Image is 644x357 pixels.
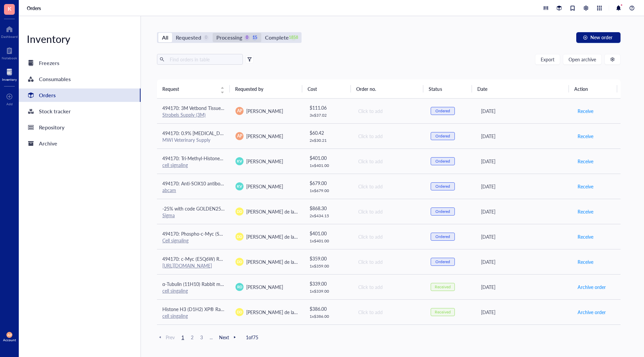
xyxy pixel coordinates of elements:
[302,79,351,98] th: Cost
[569,57,596,62] span: Open archive
[352,148,425,174] td: Click to add
[188,334,196,340] span: 2
[435,234,450,239] div: Ordered
[358,107,420,115] div: Click to add
[237,133,242,139] span: AP
[577,106,594,116] button: Receive
[216,33,242,42] div: Processing
[246,108,283,114] span: [PERSON_NAME]
[563,54,602,65] button: Open archive
[162,33,168,42] div: All
[237,183,242,189] span: KV
[179,334,187,340] span: 1
[578,308,606,316] span: Archive order
[481,233,567,240] div: [DATE]
[291,35,297,41] div: 1858
[246,309,332,315] span: [PERSON_NAME] de la [PERSON_NAME]
[19,32,141,46] div: Inventory
[246,133,283,139] span: [PERSON_NAME]
[157,79,230,98] th: Request
[27,5,42,11] a: Orders
[246,183,283,190] span: [PERSON_NAME]
[578,158,593,165] span: Receive
[203,35,209,41] div: 0
[310,113,347,118] div: 3 x $ 37.02
[310,129,347,136] div: $ 60.42
[1,35,18,39] div: Dashboard
[310,204,347,212] div: $ 868.30
[310,314,347,319] div: 1 x $ 386.00
[435,209,450,214] div: Ordered
[577,156,594,167] button: Receive
[435,108,450,114] div: Ordered
[435,284,451,290] div: Received
[481,158,567,165] div: [DATE]
[246,284,283,290] span: [PERSON_NAME]
[576,32,621,43] button: New order
[167,54,240,64] input: Find orders in table
[162,105,289,111] span: 494170: 3M Vetbond Tissue Adhesive, 1469SB, 0.1 oz (3 mL)
[352,274,425,299] td: Click to add
[162,137,225,143] div: MWI Veterinary Supply
[577,206,594,217] button: Receive
[358,158,420,165] div: Click to add
[39,107,71,116] div: Stock tracker
[157,32,302,43] div: segmented control
[358,283,420,291] div: Click to add
[435,159,450,164] div: Ordered
[162,306,255,312] span: Histone H3 (D1H2) XP® Rabbit mAb #4499
[39,123,64,132] div: Repository
[19,137,141,150] a: Archive
[358,233,420,240] div: Click to add
[358,183,420,190] div: Click to add
[578,283,606,291] span: Archive order
[310,289,347,294] div: 1 x $ 339.00
[162,212,175,219] a: Sigma
[39,139,57,148] div: Archive
[352,324,425,350] td: Click to add
[310,255,347,262] div: $ 359.00
[310,163,347,168] div: 1 x $ 401.00
[352,224,425,249] td: Click to add
[435,259,450,264] div: Ordered
[162,130,263,136] span: 494170: 0.9% [MEDICAL_DATA] Injection, 10mL
[578,183,593,190] span: Receive
[310,138,347,143] div: 2 x $ 30.21
[481,183,567,190] div: [DATE]
[162,111,206,118] a: Strobels Supply (3M)
[352,123,425,148] td: Click to add
[237,234,242,239] span: DD
[310,154,347,162] div: $ 401.00
[237,284,242,290] span: RD
[162,230,291,237] span: 494170: Phospho-c-Myc (Ser62) (E1J4K) Rabbit mAb #13748
[2,77,17,81] div: Inventory
[577,282,606,292] button: Archive order
[352,199,425,224] td: Click to add
[577,256,594,267] button: Receive
[578,132,593,140] span: Receive
[352,249,425,274] td: Click to add
[19,72,141,86] a: Consumables
[162,180,249,187] span: 494170: Anti-SOX10 antibody [EPR4007]
[569,79,618,98] th: Action
[237,259,242,264] span: DD
[237,209,242,214] span: DD
[352,174,425,199] td: Click to add
[310,188,347,193] div: 1 x $ 679.00
[3,338,16,342] div: Account
[19,88,141,102] a: Orders
[19,56,141,70] a: Freezers
[577,231,594,242] button: Receive
[2,67,17,81] a: Inventory
[162,281,241,287] span: α-Tubulin (11H10) Rabbit mAb #2125
[252,35,258,41] div: 15
[157,334,175,340] span: Prev
[435,133,450,139] div: Ordered
[8,4,11,13] span: K
[246,258,332,265] span: [PERSON_NAME] de la [PERSON_NAME]
[2,45,17,60] a: Notebook
[39,58,59,68] div: Freezers
[310,305,347,312] div: $ 386.00
[351,79,424,98] th: Order no.
[481,208,567,215] div: [DATE]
